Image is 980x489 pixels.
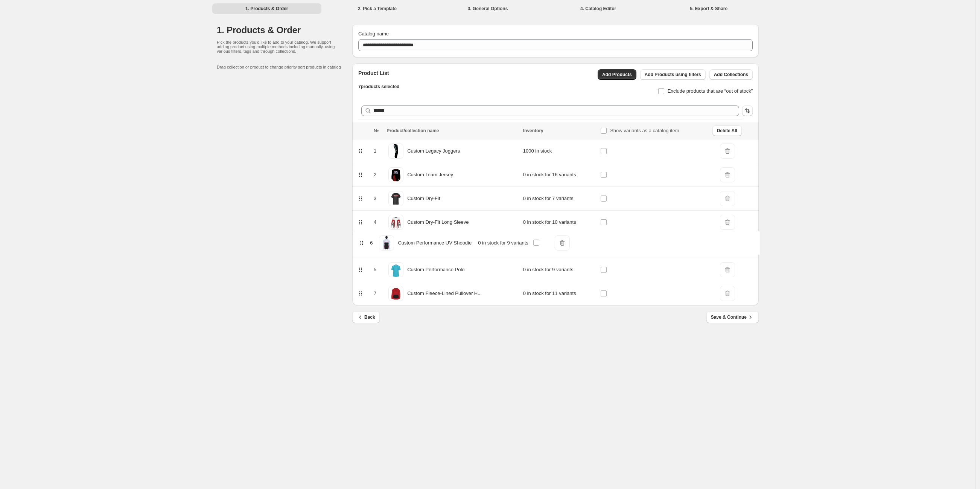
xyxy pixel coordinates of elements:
[374,128,379,133] span: №
[388,286,403,301] img: 13186-7ee6f14e-bc46-4149-b227-41cacb496d06.jpg
[388,167,403,182] img: CustomFront.png
[358,69,399,77] h2: Product List
[717,128,737,134] span: Delete All
[645,72,701,78] span: Add Products using filters
[388,144,403,159] img: MotorCityOutlaws3DJoggers0021.png
[374,148,376,154] span: 1
[407,290,482,297] p: Custom Fleece-Lined Pullover H...
[521,139,598,163] td: 1000 in stock
[640,69,706,80] button: Add Products using filters
[407,171,453,179] p: Custom Team Jersey
[709,69,753,80] button: Add Collections
[374,172,376,177] span: 2
[217,24,352,36] h1: 1. Products & Order
[387,128,439,133] span: Product/collection name
[521,258,598,282] td: 0 in stock for 9 variants
[521,187,598,211] td: 0 in stock for 7 variants
[706,311,759,323] button: Save & Continue
[217,65,352,69] p: Drag collection or product to change priority sort products in catalog
[598,69,636,80] button: Add Products
[352,311,380,323] button: Back
[388,262,403,277] img: 13186-edba7ba4-700c-4367-a842-43927aea4021.jpg
[521,282,598,306] td: 0 in stock for 11 variants
[714,72,748,78] span: Add Collections
[407,266,464,274] p: Custom Performance Polo
[610,128,679,133] span: Show variants as a catalog item
[374,196,376,201] span: 3
[374,290,376,296] span: 7
[358,31,389,37] span: Catalog name
[217,40,337,53] p: Pick the products you'd like to add to your catalog. We support adding product using multiple met...
[521,211,598,234] td: 0 in stock for 10 variants
[407,147,460,155] p: Custom Legacy Joggers
[358,84,399,89] span: 7 products selected
[388,191,403,206] img: 0_334f98f2-8961-4f81-8711-1d1eb905a7e3.jpg
[668,88,753,94] span: Exclude products that are “out of stock”
[523,128,596,134] div: Inventory
[374,219,376,225] span: 4
[712,125,742,136] button: Delete All
[407,195,440,202] p: Custom Dry-Fit
[357,313,375,321] span: Back
[407,219,469,226] p: Custom Dry-Fit Long Sleeve
[602,72,632,78] span: Add Products
[388,215,403,230] img: 13186-ee178380-01c0-40b1-84b2-77dd6f795f46.jpg
[374,267,376,272] span: 5
[521,163,598,187] td: 0 in stock for 16 variants
[711,313,754,321] span: Save & Continue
